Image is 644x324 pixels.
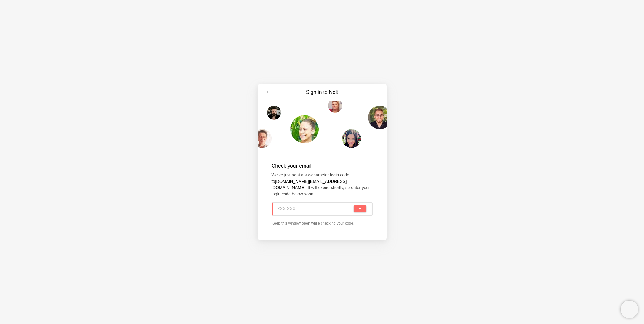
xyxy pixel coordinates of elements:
[273,89,371,96] h3: Sign in to Nolt
[621,301,638,318] iframe: Chatra live chat
[272,162,373,170] h2: Check your email
[272,179,347,190] strong: [DOMAIN_NAME][EMAIL_ADDRESS][DOMAIN_NAME]
[277,203,353,215] input: XXX-XXX
[272,172,373,197] p: We've just sent a six-character login code to . It will expire shortly, so enter your login code ...
[272,220,373,226] p: Keep this window open while checking your code.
